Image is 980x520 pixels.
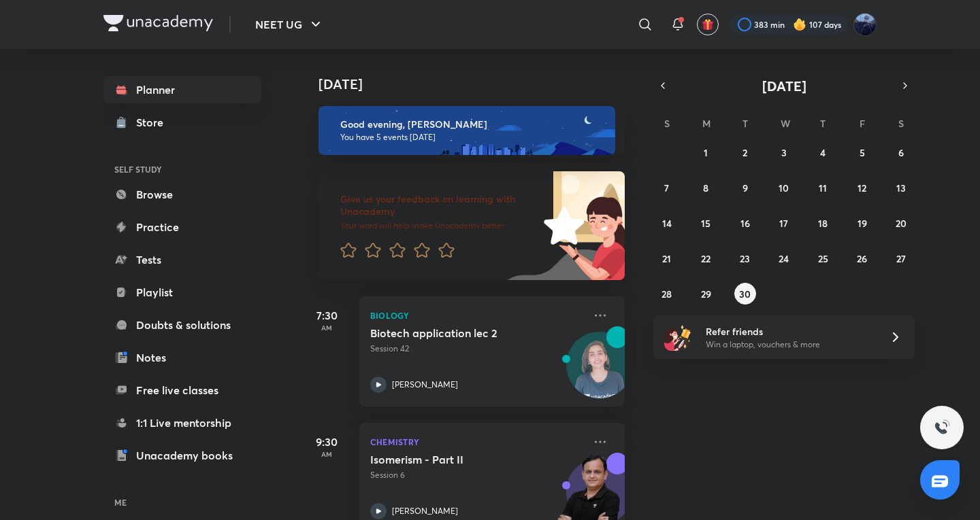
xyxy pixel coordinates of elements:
[370,343,584,355] p: Session 42
[853,13,877,36] img: Kushagra Singh
[742,146,747,159] abbr: September 2, 2025
[656,283,678,305] button: September 28, 2025
[706,339,873,351] p: Win a laptop, vouchers & more
[103,279,261,306] a: Playlist
[820,146,826,159] abbr: September 4, 2025
[103,491,261,514] h6: ME
[734,247,756,269] button: September 23, 2025
[103,109,261,136] a: Store
[299,307,354,324] h5: 7:30
[695,247,717,269] button: September 22, 2025
[779,217,788,230] abbr: September 17, 2025
[299,450,354,458] p: AM
[734,177,756,198] button: September 9, 2025
[857,181,866,194] abbr: September 12, 2025
[664,181,669,194] abbr: September 7, 2025
[779,252,789,265] abbr: September 24, 2025
[103,15,213,35] a: Company Logo
[734,283,756,305] button: September 30, 2025
[497,171,625,280] img: feedback_image
[370,469,584,481] p: Session 6
[793,18,806,31] img: streak
[656,247,678,269] button: September 21, 2025
[890,177,912,198] button: September 13, 2025
[370,326,540,340] h5: Biotech application lec 2
[812,141,834,163] button: September 4, 2025
[672,76,896,95] button: [DATE]
[742,117,748,130] abbr: Tuesday
[851,141,873,163] button: September 5, 2025
[567,339,632,404] img: Avatar
[851,212,873,234] button: September 19, 2025
[890,212,912,234] button: September 20, 2025
[739,288,751,300] abbr: September 30, 2025
[773,141,795,163] button: September 3, 2025
[695,212,717,234] button: September 15, 2025
[851,177,873,198] button: September 12, 2025
[701,252,710,265] abbr: September 22, 2025
[781,117,790,130] abbr: Wednesday
[934,419,950,436] img: ttu
[662,252,671,265] abbr: September 21, 2025
[896,217,906,230] abbr: September 20, 2025
[664,117,670,130] abbr: Sunday
[851,247,873,269] button: September 26, 2025
[695,177,717,198] button: September 8, 2025
[734,212,756,234] button: September 16, 2025
[392,379,458,391] p: [PERSON_NAME]
[318,106,615,155] img: evening
[896,252,906,265] abbr: September 27, 2025
[860,117,865,130] abbr: Friday
[812,247,834,269] button: September 25, 2025
[103,15,213,31] img: Company Logo
[819,181,827,194] abbr: September 11, 2025
[779,181,789,194] abbr: September 10, 2025
[818,217,828,230] abbr: September 18, 2025
[702,18,714,31] img: avatar
[299,434,354,450] h5: 9:30
[247,11,332,38] button: NEET UG
[812,212,834,234] button: September 18, 2025
[890,247,912,269] button: September 27, 2025
[762,77,806,95] span: [DATE]
[812,177,834,198] button: September 11, 2025
[103,76,261,103] a: Planner
[740,252,750,265] abbr: September 23, 2025
[781,146,787,159] abbr: September 3, 2025
[103,344,261,371] a: Notes
[103,246,261,273] a: Tests
[742,181,748,194] abbr: September 9, 2025
[898,117,904,130] abbr: Saturday
[370,434,584,450] p: Chemistry
[340,118,603,131] h6: Good evening, [PERSON_NAME]
[820,117,826,130] abbr: Thursday
[701,217,710,230] abbr: September 15, 2025
[662,217,672,230] abbr: September 14, 2025
[103,409,261,436] a: 1:1 Live mentorship
[697,14,719,35] button: avatar
[860,146,865,159] abbr: September 5, 2025
[370,453,540,466] h5: Isomerism - Part II
[773,212,795,234] button: September 17, 2025
[706,324,873,339] h6: Refer friends
[695,141,717,163] button: September 1, 2025
[703,181,708,194] abbr: September 8, 2025
[656,212,678,234] button: September 14, 2025
[318,76,638,92] h4: [DATE]
[740,217,750,230] abbr: September 16, 2025
[896,181,906,194] abbr: September 13, 2025
[898,146,904,159] abbr: September 6, 2025
[103,158,261,181] h6: SELF STUDY
[890,141,912,163] button: September 6, 2025
[701,288,711,300] abbr: September 29, 2025
[136,114,171,131] div: Store
[103,442,261,469] a: Unacademy books
[103,181,261,208] a: Browse
[340,220,539,231] p: Your word will help make Unacademy better
[103,213,261,241] a: Practice
[661,288,672,300] abbr: September 28, 2025
[773,247,795,269] button: September 24, 2025
[702,117,710,130] abbr: Monday
[857,252,867,265] abbr: September 26, 2025
[392,505,458,517] p: [PERSON_NAME]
